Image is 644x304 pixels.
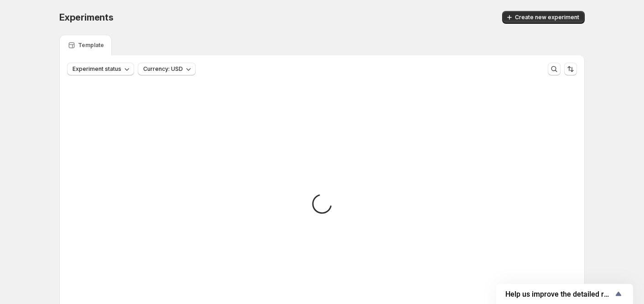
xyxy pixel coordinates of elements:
p: Template [78,42,104,49]
button: Experiment status [67,63,134,75]
button: Sort the results [564,63,577,75]
button: Currency: USD [138,63,196,75]
span: Currency: USD [143,65,183,73]
span: Experiment status [73,65,121,73]
button: Show survey - Help us improve the detailed report for A/B campaigns [505,288,624,299]
span: Create new experiment [515,14,579,21]
span: Help us improve the detailed report for A/B campaigns [505,290,613,299]
span: Experiments [59,12,114,23]
button: Create new experiment [502,11,585,24]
